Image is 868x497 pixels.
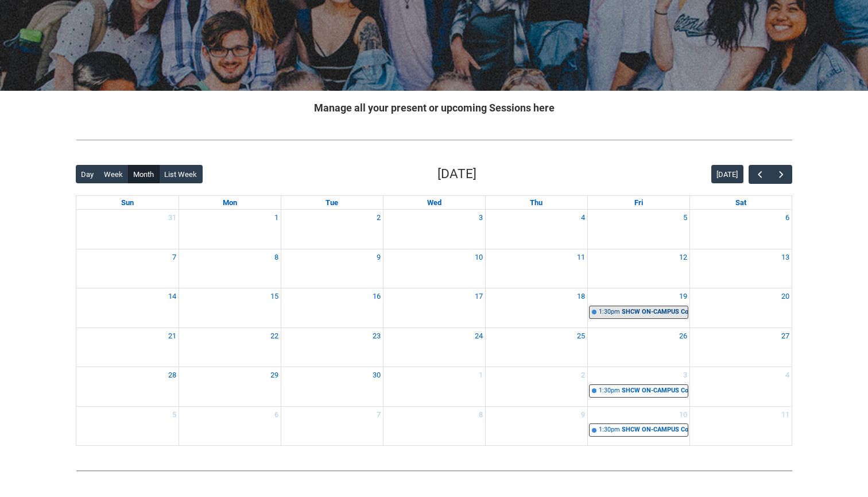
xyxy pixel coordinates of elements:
a: Go to September 17, 2025 [472,288,485,305]
a: Sunday [119,196,136,210]
a: Saturday [733,196,749,210]
td: Go to September 28, 2025 [76,367,179,407]
td: Go to September 4, 2025 [485,210,587,249]
td: Go to September 20, 2025 [689,288,792,328]
a: Go to September 21, 2025 [166,328,179,344]
td: Go to October 2, 2025 [485,367,587,407]
td: Go to September 21, 2025 [76,328,179,367]
a: Go to October 3, 2025 [681,367,689,383]
td: Go to September 24, 2025 [383,328,485,367]
a: Go to October 9, 2025 [579,407,587,423]
img: REDU_GREY_LINE [76,134,792,146]
button: Next Month [770,165,792,184]
td: Go to September 14, 2025 [76,288,179,328]
a: Go to October 8, 2025 [476,407,485,423]
td: Go to September 30, 2025 [281,367,383,407]
a: Go to September 11, 2025 [575,249,587,265]
td: Go to October 3, 2025 [587,367,689,407]
td: Go to October 11, 2025 [689,406,792,445]
a: Go to September 10, 2025 [472,249,485,265]
td: Go to September 22, 2025 [179,328,281,367]
div: 1:30pm [599,307,620,317]
a: Go to September 9, 2025 [374,249,383,265]
td: Go to September 2, 2025 [281,210,383,249]
button: Previous Month [749,165,770,184]
a: Go to September 30, 2025 [370,367,383,383]
a: Go to September 3, 2025 [476,210,485,226]
a: Go to October 7, 2025 [374,407,383,423]
td: Go to October 10, 2025 [587,406,689,445]
a: Go to October 2, 2025 [579,367,587,383]
a: Go to September 26, 2025 [677,328,689,344]
td: Go to September 10, 2025 [383,249,485,288]
a: Go to September 5, 2025 [681,210,689,226]
td: Go to September 3, 2025 [383,210,485,249]
a: Thursday [528,196,545,210]
a: Go to September 7, 2025 [170,249,179,265]
a: Wednesday [425,196,444,210]
a: Go to September 4, 2025 [579,210,587,226]
td: Go to September 1, 2025 [179,210,281,249]
td: Go to September 18, 2025 [485,288,587,328]
td: Go to September 11, 2025 [485,249,587,288]
a: Go to September 2, 2025 [374,210,383,226]
td: Go to September 9, 2025 [281,249,383,288]
a: Go to September 19, 2025 [677,288,689,305]
td: Go to October 1, 2025 [383,367,485,407]
td: Go to September 25, 2025 [485,328,587,367]
a: Go to September 6, 2025 [783,210,792,226]
td: Go to September 5, 2025 [587,210,689,249]
td: Go to September 13, 2025 [689,249,792,288]
a: Go to August 31, 2025 [166,210,179,226]
a: Go to September 1, 2025 [272,210,281,226]
button: [DATE] [711,165,743,183]
a: Go to September 28, 2025 [166,367,179,383]
td: Go to September 7, 2025 [76,249,179,288]
a: Go to October 1, 2025 [476,367,485,383]
td: Go to September 16, 2025 [281,288,383,328]
a: Go to September 13, 2025 [779,249,792,265]
td: Go to September 8, 2025 [179,249,281,288]
a: Go to October 4, 2025 [783,367,792,383]
td: Go to October 6, 2025 [179,406,281,445]
div: SHCW ON-CAMPUS Copywriting | Studio 10 ([PERSON_NAME]. L1) (capacity x20ppl) | [PERSON_NAME] [622,307,688,317]
a: Go to September 24, 2025 [472,328,485,344]
a: Go to September 22, 2025 [268,328,281,344]
td: Go to September 19, 2025 [587,288,689,328]
img: REDU_GREY_LINE [76,464,792,476]
td: Go to September 26, 2025 [587,328,689,367]
a: Go to September 29, 2025 [268,367,281,383]
td: Go to August 31, 2025 [76,210,179,249]
a: Go to September 20, 2025 [779,288,792,305]
a: Go to September 14, 2025 [166,288,179,305]
a: Go to September 8, 2025 [272,249,281,265]
a: Go to September 16, 2025 [370,288,383,305]
a: Tuesday [323,196,340,210]
a: Go to September 15, 2025 [268,288,281,305]
td: Go to September 27, 2025 [689,328,792,367]
a: Go to September 18, 2025 [575,288,587,305]
a: Monday [220,196,239,210]
td: Go to September 15, 2025 [179,288,281,328]
h2: Manage all your present or upcoming Sessions here [76,100,792,115]
a: Go to October 6, 2025 [272,407,281,423]
a: Go to September 27, 2025 [779,328,792,344]
a: Go to September 12, 2025 [677,249,689,265]
button: Week [99,165,129,183]
a: Friday [632,196,645,210]
td: Go to October 4, 2025 [689,367,792,407]
a: Go to September 23, 2025 [370,328,383,344]
td: Go to October 7, 2025 [281,406,383,445]
div: SHCW ON-CAMPUS Copywriting | Studio 10 ([PERSON_NAME]. L1) (capacity x20ppl) | [PERSON_NAME] [622,386,688,396]
a: Go to October 10, 2025 [677,407,689,423]
td: Go to October 9, 2025 [485,406,587,445]
h2: [DATE] [437,164,476,184]
td: Go to September 17, 2025 [383,288,485,328]
div: SHCW ON-CAMPUS Copywriting | Studio 10 ([PERSON_NAME]. L1) (capacity x20ppl) | [PERSON_NAME] [622,425,688,435]
td: Go to September 12, 2025 [587,249,689,288]
div: 1:30pm [599,386,620,396]
td: Go to October 8, 2025 [383,406,485,445]
a: Go to September 25, 2025 [575,328,587,344]
td: Go to October 5, 2025 [76,406,179,445]
td: Go to September 29, 2025 [179,367,281,407]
